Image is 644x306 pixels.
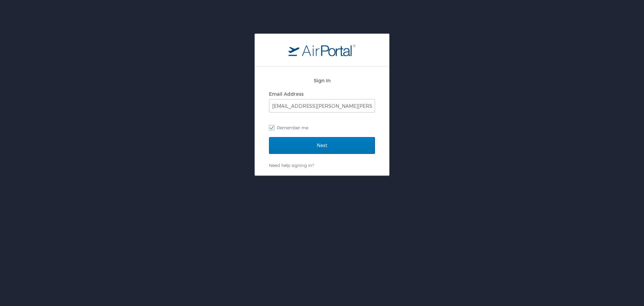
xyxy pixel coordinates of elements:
label: Remember me [269,123,375,133]
input: Next [269,137,375,154]
h2: Sign In [269,77,375,84]
label: Email Address [269,91,304,97]
img: logo [288,44,356,56]
a: Need help signing in? [269,163,314,168]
